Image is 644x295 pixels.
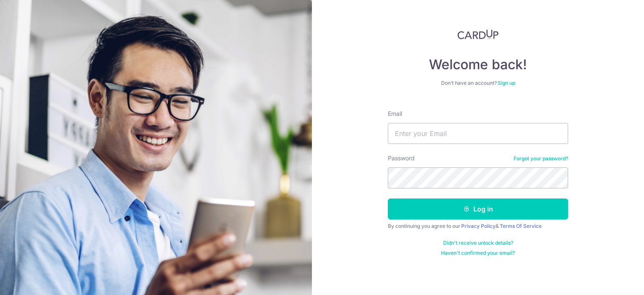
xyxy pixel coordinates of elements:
[388,110,402,118] label: Email
[388,123,568,144] input: Enter your Email
[441,250,515,256] a: Haven't confirmed your email?
[500,223,542,229] a: Terms Of Service
[461,223,496,229] a: Privacy Policy
[388,198,568,219] button: Log in
[388,56,568,73] h4: Welcome back!
[514,155,568,162] a: Forgot your password?
[443,240,513,246] a: Didn't receive unlock details?
[388,154,415,162] label: Password
[388,223,568,230] div: By continuing you agree to our &
[498,80,515,86] a: Sign up
[388,80,568,86] div: Don’t have an account?
[457,29,499,39] img: CardUp Logo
